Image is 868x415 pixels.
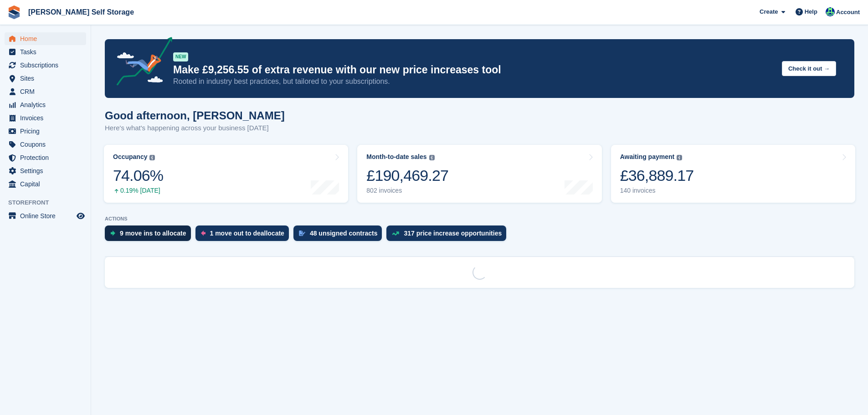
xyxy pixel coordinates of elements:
[620,166,694,185] div: £36,889.17
[5,164,86,177] a: menu
[105,225,195,246] a: 9 move ins to allocate
[173,77,775,87] p: Rooted in industry best practices, but tailored to your subscriptions.
[366,166,448,185] div: £190,469.27
[5,210,86,222] a: menu
[110,231,115,236] img: move_ins_to_allocate_icon-fdf77a2bb77ea45bf5b3d319d69a93e2d87916cf1d5bf7949dd705db3b84f3ca.svg
[149,155,155,160] img: icon-info-grey-7440780725fd019a000dd9b08b2336e03edf1995a4989e88bcd33f0948082b44.svg
[20,210,75,222] span: Online Store
[404,230,502,237] div: 317 price increase opportunities
[620,153,675,161] div: Awaiting payment
[120,230,186,237] div: 9 move ins to allocate
[782,61,836,76] button: Check it out →
[173,52,188,61] div: NEW
[5,125,86,138] a: menu
[20,138,75,151] span: Coupons
[366,153,426,161] div: Month-to-date sales
[429,155,435,160] img: icon-info-grey-7440780725fd019a000dd9b08b2336e03edf1995a4989e88bcd33f0948082b44.svg
[20,98,75,111] span: Analytics
[5,178,86,190] a: menu
[20,151,75,164] span: Protection
[677,155,682,160] img: icon-info-grey-7440780725fd019a000dd9b08b2336e03edf1995a4989e88bcd33f0948082b44.svg
[109,37,173,89] img: price-adjustments-announcement-icon-8257ccfd72463d97f412b2fc003d46551f7dbcb40ab6d574587a9cd5c0d94...
[20,85,75,98] span: CRM
[5,98,86,111] a: menu
[5,32,86,45] a: menu
[611,145,855,203] a: Awaiting payment £36,889.17 140 invoices
[20,178,75,190] span: Capital
[805,7,817,16] span: Help
[392,231,399,236] img: price_increase_opportunities-93ffe204e8149a01c8c9dc8f82e8f89637d9d84a8eef4429ea346261dce0b2c0.svg
[195,225,293,246] a: 1 move out to deallocate
[8,198,91,207] span: Storefront
[293,225,387,246] a: 48 unsigned contracts
[386,225,511,246] a: 317 price increase opportunities
[20,72,75,85] span: Sites
[20,164,75,177] span: Settings
[20,125,75,138] span: Pricing
[173,63,775,77] p: Make £9,256.55 of extra revenue with our new price increases tool
[104,145,348,203] a: Occupancy 74.06% 0.19% [DATE]
[105,123,285,133] p: Here's what's happening across your business [DATE]
[20,112,75,124] span: Invoices
[210,230,284,237] div: 1 move out to deallocate
[5,151,86,164] a: menu
[826,7,835,16] img: Jenna Kennedy
[5,46,86,58] a: menu
[105,216,854,222] p: ACTIONS
[366,187,448,195] div: 802 invoices
[75,210,86,221] a: Preview store
[836,8,860,17] span: Account
[357,145,601,203] a: Month-to-date sales £190,469.27 802 invoices
[5,72,86,85] a: menu
[113,153,147,161] div: Occupancy
[5,59,86,72] a: menu
[5,112,86,124] a: menu
[105,109,285,122] h1: Good afternoon, [PERSON_NAME]
[113,187,163,195] div: 0.19% [DATE]
[201,231,205,236] img: move_outs_to_deallocate_icon-f764333ba52eb49d3ac5e1228854f67142a1ed5810a6f6cc68b1a99e826820c5.svg
[299,231,305,236] img: contract_signature_icon-13c848040528278c33f63329250d36e43548de30e8caae1d1a13099fd9432cc5.svg
[310,230,378,237] div: 48 unsigned contracts
[7,5,21,19] img: stora-icon-8386f47178a22dfd0bd8f6a31ec36ba5ce8667c1dd55bd0f319d3a0aa187defe.svg
[113,166,163,185] div: 74.06%
[20,59,75,72] span: Subscriptions
[20,46,75,58] span: Tasks
[20,32,75,45] span: Home
[5,138,86,151] a: menu
[760,7,778,16] span: Create
[25,5,138,20] a: [PERSON_NAME] Self Storage
[620,187,694,195] div: 140 invoices
[5,85,86,98] a: menu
